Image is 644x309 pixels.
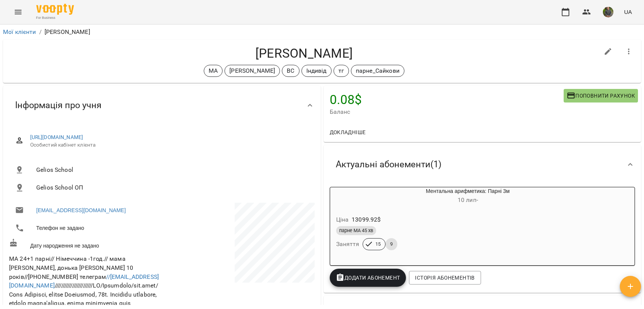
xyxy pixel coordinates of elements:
span: Актуальні абонементи ( 1 ) [336,159,441,170]
h6: Заняття [336,239,360,249]
button: Додати Абонемент [330,269,406,287]
div: Дату народження не задано [8,237,162,251]
img: Voopty Logo [36,4,74,15]
p: [PERSON_NAME] [229,66,275,75]
div: МА [204,65,223,77]
div: [PERSON_NAME] [224,65,280,77]
a: Мої клієнти [3,28,36,35]
p: 13099.92 $ [352,215,381,224]
span: Gelios School ОП [36,183,309,192]
span: For Business [36,15,74,20]
div: Актуальні абонементи(1) [324,145,641,184]
div: парне_Сайкови [351,65,404,77]
p: парне_Сайкови [356,66,400,75]
button: Поповнити рахунок [564,89,638,102]
span: Gelios School [36,165,309,174]
span: UA [624,8,632,16]
button: UA [621,5,635,19]
span: Поповнити рахунок [567,91,635,100]
li: Телефон не задано [9,220,160,236]
a: [EMAIL_ADDRESS][DOMAIN_NAME] [36,207,126,214]
span: 15 [371,241,385,248]
div: Індивід [301,65,332,77]
h6: Ціна [336,214,349,225]
button: Історія абонементів [409,271,481,285]
span: Докладніше [330,128,366,137]
h4: 0.08 $ [330,92,564,107]
span: Особистий кабінет клієнта [30,141,309,149]
a: [URL][DOMAIN_NAME] [30,134,83,140]
div: ВС [282,65,299,77]
span: 10 лип - [458,196,478,203]
p: тг [338,66,344,75]
nav: breadcrumb [3,28,641,37]
div: Ментальна арифметика: Парні 3м [366,187,570,205]
span: Інформація про учня [15,99,101,111]
span: Історія абонементів [415,273,475,282]
div: тг [334,65,349,77]
button: Докладніше [327,125,369,139]
p: ВС [287,66,294,75]
div: Ментальна арифметика: Парні 3м [330,187,366,205]
p: [PERSON_NAME] [45,28,90,37]
span: Баланс [330,107,564,116]
span: парне МА 45 хв [336,227,376,234]
button: Ментальна арифметика: Парні 3м10 лип- Ціна13099.92$парне МА 45 хвЗаняття159 [330,187,570,259]
div: Інформація про учня [3,86,321,125]
p: Індивід [306,66,327,75]
h4: [PERSON_NAME] [9,46,599,61]
span: 9 [386,241,397,248]
span: Додати Абонемент [336,273,400,282]
li: / [39,28,41,37]
p: МА [209,66,218,75]
button: Menu [9,3,27,21]
img: 2aca21bda46e2c85bd0f5a74cad084d8.jpg [603,7,613,17]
